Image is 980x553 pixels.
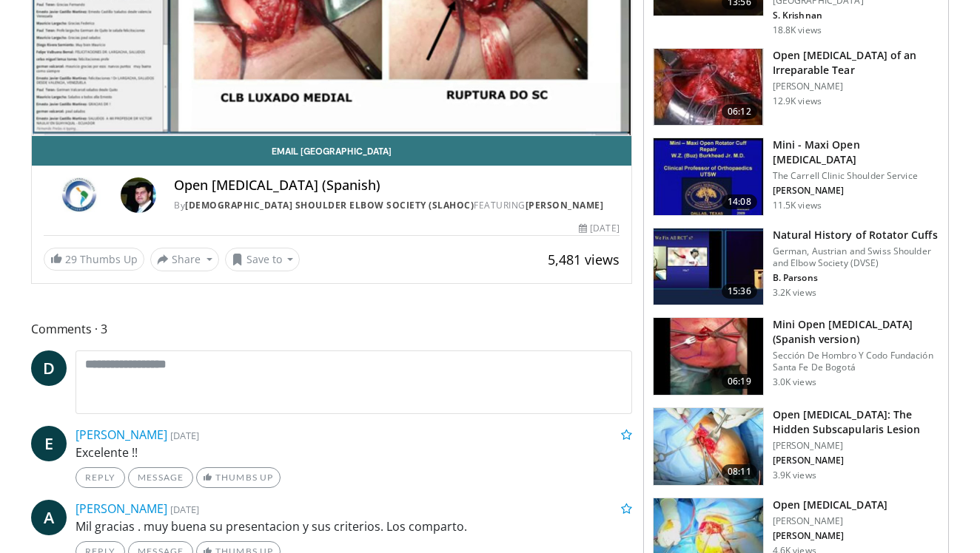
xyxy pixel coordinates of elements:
[526,199,604,211] a: [PERSON_NAME]
[174,177,620,194] h4: Open [MEDICAL_DATA] (Spanish)
[722,284,757,299] span: 15:36
[773,287,816,299] p: 3.2K views
[773,138,939,167] h3: Mini - Maxi Open [MEDICAL_DATA]
[32,136,631,166] a: Email [GEOGRAPHIC_DATA]
[654,138,763,215] img: 641400_3.png.150x105_q85_crop-smart_upscale.jpg
[722,374,757,389] span: 06:19
[722,464,757,479] span: 08:11
[773,24,822,36] p: 18.8K views
[170,429,199,442] small: [DATE]
[185,199,474,211] a: [DEMOGRAPHIC_DATA] Shoulder Elbow Society (SLAHOC)
[773,228,939,242] h3: Natural History of Rotator Cuffs
[773,245,939,269] p: German, Austrian and Swiss Shoulder and Elbow Society (DVSE)
[773,81,939,92] p: [PERSON_NAME]
[773,376,816,388] p: 3.0K views
[773,515,887,527] p: [PERSON_NAME]
[653,228,939,306] a: 15:36 Natural History of Rotator Cuffs German, Austrian and Swiss Shoulder and Elbow Society (DVS...
[653,407,939,486] a: 08:11 Open [MEDICAL_DATA]: The Hidden Subscapularis Lesion [PERSON_NAME] [PERSON_NAME] 3.9K views
[654,318,763,395] img: 4b74b877-a063-4fd4-ab23-62af04ebf0f7.150x105_q85_crop-smart_upscale.jpg
[653,317,939,396] a: 06:19 Mini Open [MEDICAL_DATA] (Spanish version) Sección De Hombro Y Codo Fundación Santa Fe De B...
[654,49,763,126] img: 209603_3.png.150x105_q85_crop-smart_upscale.jpg
[773,48,939,78] h3: Open [MEDICAL_DATA] of an Irreparable Tear
[65,252,77,266] span: 29
[44,177,115,213] img: Latin American Shoulder Elbow Society (SLAHOC)
[654,408,763,485] img: 552e2cb7-426e-40ba-8f2f-54dbf7de7560.150x105_q85_crop-smart_upscale.jpg
[773,10,939,21] p: S. Krishnan
[773,455,939,467] p: [PERSON_NAME]
[174,199,620,212] div: By FEATURING
[225,248,301,271] button: Save to
[773,200,822,211] p: 11.5K views
[773,185,939,197] p: [PERSON_NAME]
[150,248,219,271] button: Share
[196,467,280,488] a: Thumbs Up
[128,467,193,488] a: Message
[579,222,619,235] div: [DATE]
[773,272,939,284] p: B. Parsons
[31,319,632,339] span: Comments 3
[75,518,632,535] p: Mil gracias . muy buena su presentacion y sus criterios. Los comparto.
[773,469,816,481] p: 3.9K views
[654,228,763,305] img: f874adeb-07f7-4151-b612-26ed1aef66e4.150x105_q85_crop-smart_upscale.jpg
[170,503,199,516] small: [DATE]
[773,440,939,452] p: [PERSON_NAME]
[653,138,939,216] a: 14:08 Mini - Maxi Open [MEDICAL_DATA] The Carrell Clinic Shoulder Service [PERSON_NAME] 11.5K views
[773,317,939,347] h3: Mini Open [MEDICAL_DATA] (Spanish version)
[75,467,125,488] a: Reply
[121,177,156,213] img: Avatar
[31,350,67,386] a: D
[773,530,887,542] p: [PERSON_NAME]
[653,48,939,126] a: 06:12 Open [MEDICAL_DATA] of an Irreparable Tear [PERSON_NAME] 12.9K views
[75,427,167,443] a: [PERSON_NAME]
[722,104,757,119] span: 06:12
[722,194,757,209] span: 14:08
[31,426,67,461] a: E
[773,170,939,182] p: The Carrell Clinic Shoulder Service
[75,501,167,517] a: [PERSON_NAME]
[548,251,620,268] span: 5,481 views
[773,95,822,107] p: 12.9K views
[44,248,144,271] a: 29 Thumbs Up
[773,350,939,373] p: Sección De Hombro Y Codo Fundación Santa Fe De Bogotá
[75,444,632,461] p: Excelente !!
[773,407,939,437] h3: Open [MEDICAL_DATA]: The Hidden Subscapularis Lesion
[31,500,67,535] a: A
[773,498,887,512] h3: Open [MEDICAL_DATA]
